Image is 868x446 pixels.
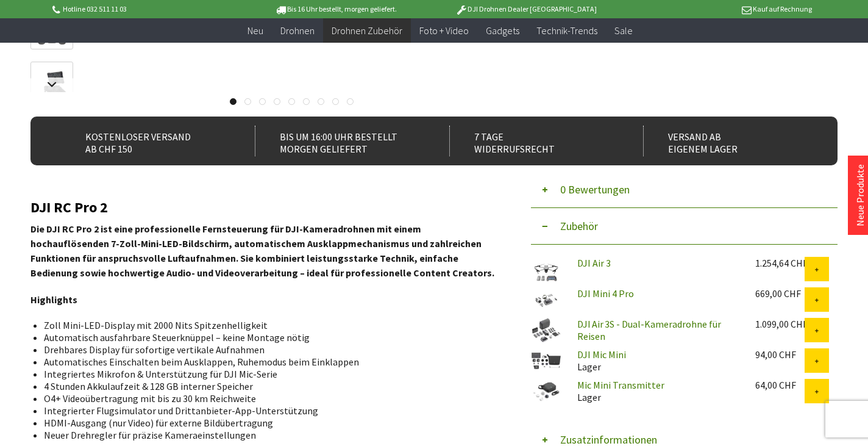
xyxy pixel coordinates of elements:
strong: Highlights [30,293,77,306]
span: Neu [247,24,263,37]
a: DJI Air 3S - Dual-Kameradrohne für Reisen [577,318,721,342]
button: 0 Bewertungen [531,171,838,208]
img: Mic Mini Transmitter [531,379,561,405]
div: Bis um 16:00 Uhr bestellt Morgen geliefert [255,126,425,156]
img: DJI Mini 4 Pro [531,287,561,312]
li: Neuer Drehregler für präzise Kameraeinstellungen [44,429,489,441]
a: Mic Mini Transmitter [577,379,664,391]
a: Sale [606,18,641,43]
div: Lager [567,348,745,373]
div: 1.254,64 CHF [755,257,805,269]
span: Gadgets [486,24,519,37]
li: O4+ Videoübertragung mit bis zu 30 km Reichweite [44,392,489,405]
a: Gadgets [477,18,528,43]
a: Drohnen [272,18,323,43]
li: 4 Stunden Akkulaufzeit & 128 GB interner Speicher [44,380,489,392]
button: Zubehör [531,208,838,245]
span: Technik-Trends [536,24,597,37]
li: Automatisches Einschalten beim Ausklappen, Ruhemodus beim Einklappen [44,356,489,368]
li: Automatisch ausfahrbare Steuerknüppel – keine Montage nötig [44,331,489,343]
span: Foto + Video [419,24,469,37]
a: DJI Air 3 [577,257,611,269]
a: Neue Produkte [854,164,866,226]
strong: Die DJI RC Pro 2 ist eine professionelle Fernsteuerung für DJI-Kameradrohnen mit einem hochauflös... [30,223,494,279]
li: Drehbares Display für sofortige vertikale Aufnahmen [44,343,489,356]
p: Hotline 032 511 11 03 [50,2,240,16]
div: 1.099,00 CHF [755,318,805,330]
img: DJI Mic Mini [531,348,561,374]
a: Neu [239,18,272,43]
img: DJI Air 3S - Dual-Kameradrohne für Reisen [531,318,561,343]
li: Zoll Mini-LED-Display mit 2000 Nits Spitzenhelligkeit [44,319,489,331]
a: DJI Mic Mini [577,348,626,361]
a: Drohnen Zubehör [323,18,411,43]
div: Versand ab eigenem Lager [643,126,814,156]
a: Foto + Video [411,18,477,43]
span: Drohnen Zubehör [332,24,402,37]
div: Lager [567,379,745,403]
span: Drohnen [280,24,315,37]
a: Technik-Trends [528,18,606,43]
div: Kostenloser Versand ab CHF 150 [61,126,232,156]
li: Integrierter Flugsimulator und Drittanbieter-App-Unterstützung [44,405,489,417]
p: Kauf auf Rechnung [621,2,811,16]
div: 669,00 CHF [755,287,805,300]
img: DJI Air 3 [531,257,561,287]
div: 64,00 CHF [755,379,805,391]
li: Integriertes Mikrofon & Unterstützung für DJI Mic-Serie [44,368,489,380]
h2: DJI RC Pro 2 [30,200,499,215]
a: DJI Mini 4 Pro [577,287,634,300]
div: 94,00 CHF [755,348,805,361]
li: HDMI-Ausgang (nur Video) für externe Bildübertragung [44,417,489,429]
p: Bis 16 Uhr bestellt, morgen geliefert. [240,2,430,16]
span: Sale [614,24,633,37]
p: DJI Drohnen Dealer [GEOGRAPHIC_DATA] [431,2,621,16]
div: 7 Tage Widerrufsrecht [449,126,620,156]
